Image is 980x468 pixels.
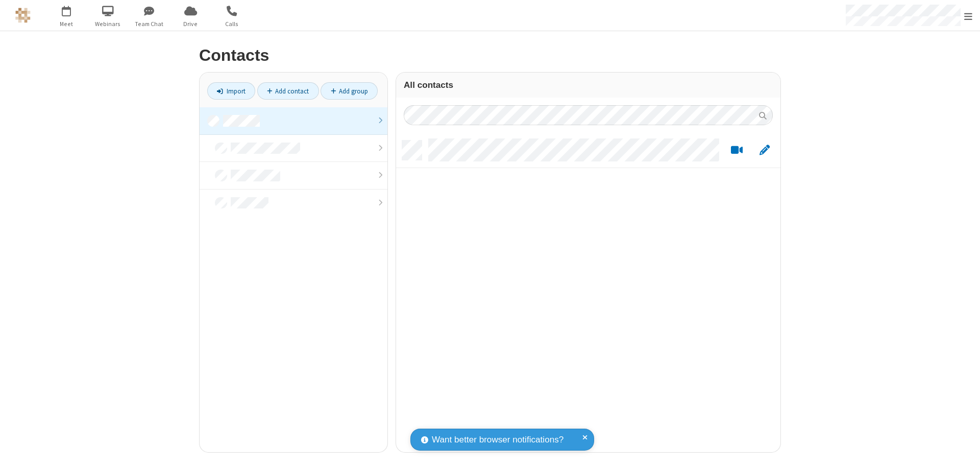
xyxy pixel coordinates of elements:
h2: Contacts [199,46,781,64]
div: grid [396,133,780,452]
span: Drive [171,19,210,29]
img: QA Selenium DO NOT DELETE OR CHANGE [15,8,31,23]
a: Add group [321,82,378,100]
span: Meet [47,19,86,29]
a: Add contact [257,82,319,100]
h3: All contacts [404,80,773,90]
button: Edit [754,144,774,157]
span: Calls [213,19,251,29]
button: Start a video meeting [727,144,747,157]
span: Want better browser notifications? [432,433,563,447]
a: Import [207,82,255,100]
span: Team Chat [130,19,168,29]
span: Webinars [89,19,127,29]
